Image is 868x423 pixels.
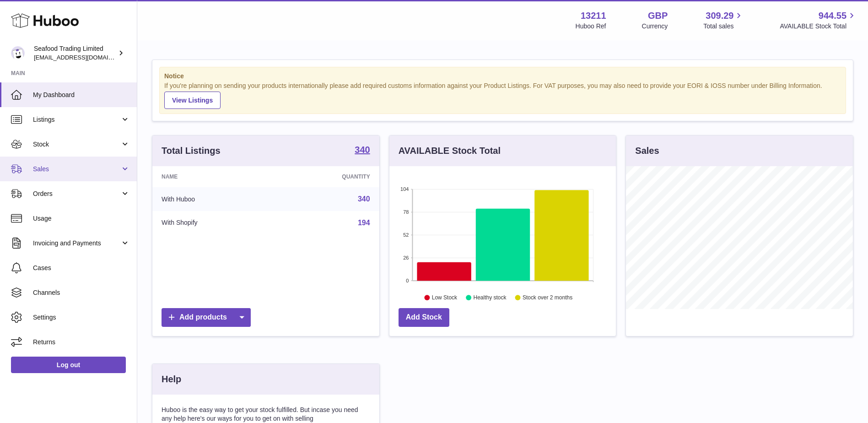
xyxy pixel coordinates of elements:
[648,10,668,22] strong: GBP
[33,288,130,297] span: Channels
[164,81,841,109] div: If you're planning on sending your products internationally please add required customs informati...
[399,308,449,327] a: Add Stock
[11,46,25,60] img: online@rickstein.com
[635,145,659,157] h3: Sales
[819,10,846,22] span: 944.55
[33,239,120,248] span: Invoicing and Payments
[703,10,744,31] a: 309.29 Total sales
[399,145,501,157] h3: AVAILABLE Stock Total
[34,44,116,62] div: Seafood Trading Limited
[355,145,370,154] strong: 340
[152,187,275,211] td: With Huboo
[706,10,733,22] span: 309.29
[703,22,744,31] span: Total sales
[523,294,572,301] text: Stock over 2 months
[152,211,275,235] td: With Shopify
[33,214,130,223] span: Usage
[33,190,120,198] span: Orders
[403,232,409,238] text: 52
[473,294,507,301] text: Healthy stock
[33,91,130,99] span: My Dashboard
[576,22,606,31] div: Huboo Ref
[406,278,409,283] text: 0
[11,357,126,373] a: Log out
[33,115,120,124] span: Listings
[162,406,370,423] p: Huboo is the easy way to get your stock fulfilled. But incase you need any help here's our ways f...
[164,72,841,81] strong: Notice
[34,54,135,61] span: [EMAIL_ADDRESS][DOMAIN_NAME]
[403,209,409,215] text: 78
[164,92,221,109] a: View Listings
[358,219,370,227] a: 194
[780,10,857,31] a: 944.55 AVAILABLE Stock Total
[33,165,120,174] span: Sales
[642,22,668,31] div: Currency
[432,294,458,301] text: Low Stock
[162,373,181,385] h3: Help
[162,145,221,157] h3: Total Listings
[33,338,130,347] span: Returns
[33,140,120,149] span: Stock
[403,255,409,260] text: 26
[152,166,275,187] th: Name
[275,166,379,187] th: Quantity
[33,264,130,272] span: Cases
[355,145,370,156] a: 340
[33,313,130,322] span: Settings
[581,10,606,22] strong: 13211
[358,195,370,203] a: 340
[162,308,251,327] a: Add products
[400,186,409,192] text: 104
[780,22,857,31] span: AVAILABLE Stock Total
